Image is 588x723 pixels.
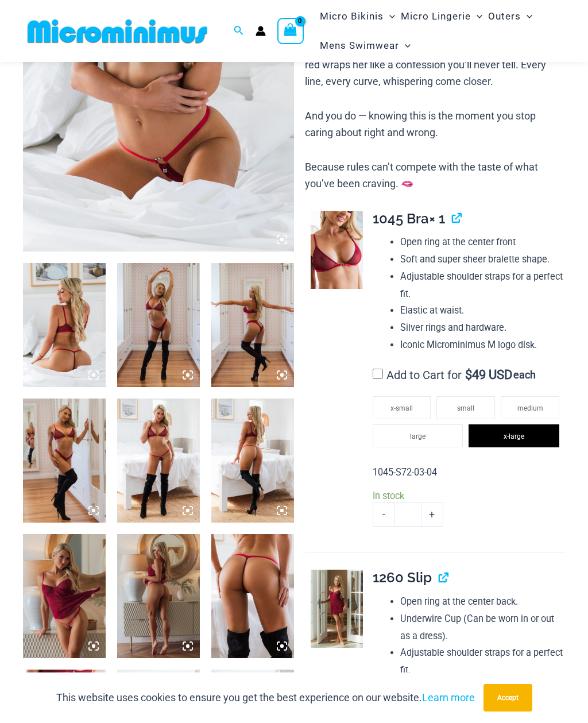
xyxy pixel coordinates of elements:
span: Menu Toggle [521,2,532,31]
a: Mens SwimwearMenu ToggleMenu Toggle [317,31,413,60]
img: Guilty Pleasures Red 1045 Bra 689 Micro [211,399,294,523]
img: MM SHOP LOGO FLAT [23,18,212,44]
li: large [373,424,463,447]
span: Mens Swimwear [320,31,399,60]
a: Micro BikinisMenu ToggleMenu Toggle [317,2,398,31]
span: Menu Toggle [399,31,411,60]
p: 1045-S72-03-04 [373,464,565,481]
li: small [436,396,495,419]
span: Menu Toggle [471,2,482,31]
li: Silver rings and hardware. [400,319,565,337]
li: Open ring at the center front [400,234,565,251]
img: Guilty Pleasures Red 1045 Bra [311,211,363,289]
img: Guilty Pleasures Red 1045 Bra 689 Micro [23,263,106,387]
li: x-small [373,396,431,419]
li: Adjustable shoulder straps for a perfect fit. [400,268,565,302]
img: Guilty Pleasures Red 1045 Bra 689 Micro [117,399,200,523]
button: Accept [483,684,532,712]
a: Search icon link [234,24,244,38]
input: Product quantity [394,502,421,526]
span: Menu Toggle [384,2,395,31]
span: each [513,369,536,381]
a: Learn more [422,691,475,703]
span: small [457,404,474,412]
a: Micro LingerieMenu ToggleMenu Toggle [398,2,485,31]
li: x-large [469,424,559,447]
label: Add to Cart for [373,368,536,382]
img: Guilty Pleasures Red 1260 Slip [311,570,363,648]
span: 1260 Slip [373,569,432,586]
span: x-small [390,404,413,412]
a: OutersMenu ToggleMenu Toggle [485,2,535,31]
li: Underwire Cup (Can be worn in or out as a dress). [400,610,565,644]
img: Guilty Pleasures Red 1260 Slip 689 Micro [117,534,200,658]
a: Account icon link [256,26,266,36]
li: medium [501,396,559,419]
a: View Shopping Cart, empty [277,18,304,44]
img: Guilty Pleasures Red 1045 Bra 6045 Thong [23,399,106,523]
span: large [410,432,425,440]
li: Elastic at waist. [400,302,565,319]
span: 49 USD [465,369,512,381]
span: medium [517,404,543,412]
img: Guilty Pleasures Red 1045 Bra 6045 Thong [117,263,200,387]
li: Iconic Microminimus M logo disk. [400,337,565,354]
p: In stock [373,490,565,502]
span: Outers [488,2,521,31]
img: Guilty Pleasures Red 689 Micro [211,534,294,658]
a: - [373,502,394,526]
li: Soft and super sheer bralette shape. [400,251,565,268]
li: Open ring at the center back. [400,593,565,610]
span: Micro Lingerie [401,2,471,31]
img: Guilty Pleasures Red 1260 Slip 689 Micro [23,534,106,658]
input: Add to Cart for$49 USD each [373,369,383,379]
span: $ [465,368,472,382]
span: 1045 Bra [373,210,429,227]
span: x-large [504,432,524,440]
li: Adjustable shoulder straps for a perfect fit. [400,644,565,678]
a: + [421,502,443,526]
p: This website uses cookies to ensure you get the best experience on our website. [56,689,475,706]
img: Guilty Pleasures Red 1045 Bra 6045 Thong [211,263,294,387]
span: Micro Bikinis [320,2,384,31]
span: × 1 [429,210,445,227]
